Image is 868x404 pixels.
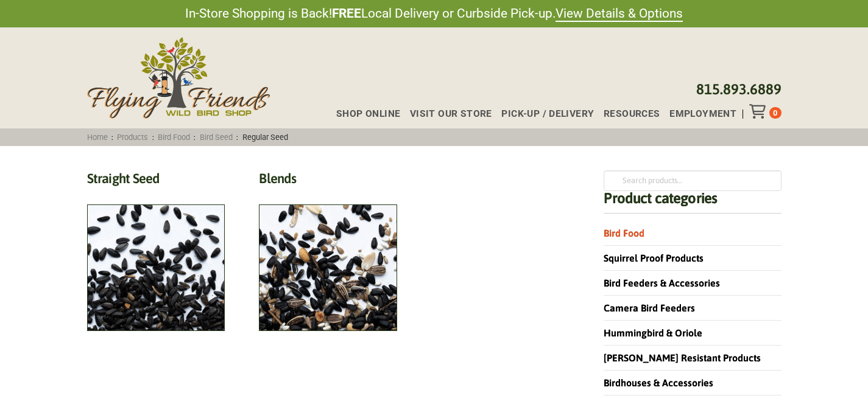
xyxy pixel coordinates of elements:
[410,110,492,119] span: Visit Our Store
[336,110,400,119] span: Shop Online
[259,170,397,331] a: Visit product category Blends
[332,6,361,21] strong: FREE
[238,133,292,142] span: Regular Seed
[196,133,236,142] a: Bird Seed
[87,37,270,119] img: Flying Friends Wild Bird Shop Logo
[604,170,781,191] input: Search products…
[594,110,660,119] a: Resources
[660,110,736,119] a: Employment
[87,170,225,331] a: Visit product category Straight Seed
[604,277,720,288] a: Bird Feeders & Accessories
[113,133,152,142] a: Products
[696,81,782,97] a: 815.893.6889
[604,302,695,313] a: Camera Bird Feeders
[773,108,777,117] span: 0
[400,110,492,119] a: Visit Our Store
[83,133,292,142] span: : : : :
[83,133,111,142] a: Home
[501,110,594,119] span: Pick-up / Delivery
[604,252,704,263] a: Squirrel Proof Products
[604,191,781,214] h4: Product categories
[604,352,761,363] a: [PERSON_NAME] Resistant Products
[604,110,660,119] span: Resources
[492,110,594,119] a: Pick-up / Delivery
[259,170,397,193] h2: Blends
[604,327,702,338] a: Hummingbird & Oriole
[185,5,683,23] span: In-Store Shopping is Back! Local Delivery or Curbside Pick-up.
[669,110,736,119] span: Employment
[556,6,683,22] a: View Details & Options
[604,228,644,239] a: Bird Food
[87,170,225,193] h2: Straight Seed
[604,377,713,388] a: Birdhouses & Accessories
[154,133,194,142] a: Bird Food
[749,104,769,119] div: Toggle Off Canvas Content
[326,110,400,119] a: Shop Online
